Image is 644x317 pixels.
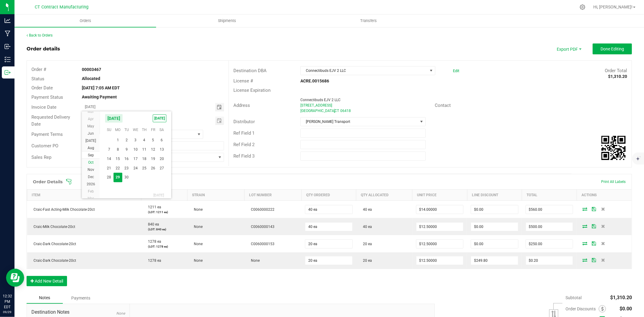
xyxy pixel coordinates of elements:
[598,207,607,211] span: Delete Order Detail
[522,190,577,201] th: Total
[467,190,522,201] th: Line Discount
[31,242,76,246] span: Craic-Dark Chocolate-20ct
[145,205,161,209] span: 1211 ea
[27,45,60,53] div: Order details
[27,292,63,304] div: Notes
[248,225,274,229] span: C0060000143
[31,258,76,263] span: Craic-Dark Chocolate-20ct
[589,258,598,262] span: Save Order Detail
[435,103,451,108] span: Contact
[140,145,149,154] td: Thursday, September 11, 2025
[416,240,463,248] input: 0
[416,223,463,231] input: 0
[416,256,463,265] input: 0
[140,164,149,173] td: Thursday, September 25, 2025
[248,207,274,212] span: C0060000222
[149,154,157,164] span: 19
[233,119,255,124] span: Distributor
[416,205,463,214] input: 0
[300,103,332,107] span: [STREET_ADDRESS]
[145,239,161,244] span: 1278 ea
[300,109,335,113] span: [GEOGRAPHIC_DATA]
[31,207,95,212] span: Craic-Fast Acting-Milk Chocolate-20ct
[116,311,125,315] span: None
[5,69,11,75] inline-svg: Outbound
[593,43,632,54] button: Done Editing
[233,88,271,93] span: License Expiration
[589,242,598,245] span: Save Order Detail
[157,145,166,154] td: Saturday, September 13, 2025
[114,136,122,145] td: Monday, September 1, 2025
[31,309,125,316] span: Destination Notes
[27,190,141,201] th: Item
[157,164,166,173] span: 27
[157,145,166,154] span: 13
[157,154,166,164] td: Saturday, September 20, 2025
[157,136,166,145] span: 6
[114,154,122,164] span: 15
[82,85,120,90] strong: [DATE] 7:05 AM EDT
[27,33,53,37] a: Back to Orders
[145,222,159,226] span: 840 ea
[233,153,255,159] span: Ref Field 3
[145,227,184,232] p: (LOT: 840 ea)
[114,164,122,173] span: 22
[305,205,352,214] input: 0
[88,131,94,136] span: Jun
[105,164,114,173] span: 21
[301,117,418,126] span: [PERSON_NAME] Transport
[5,56,11,62] inline-svg: Inventory
[149,145,157,154] td: Friday, September 12, 2025
[352,18,385,24] span: Transfers
[453,69,459,73] a: Edit
[550,43,587,54] span: Export PDF
[87,182,95,186] span: 2026
[301,66,428,75] span: Connectibuds EJV 2 LLC
[82,94,117,99] strong: Awaiting Payment
[122,164,131,173] span: 23
[153,114,166,122] span: [DATE]
[598,242,607,245] span: Delete Order Detail
[105,114,123,123] span: [DATE]
[233,78,253,84] span: License #
[149,145,157,154] span: 12
[131,136,140,145] td: Wednesday, September 3, 2025
[360,242,372,246] span: 20 ea
[601,46,624,51] span: Done Editing
[140,145,149,154] span: 11
[298,14,439,27] a: Transfers
[31,155,51,160] span: Sales Rep
[5,18,11,24] inline-svg: Analytics
[215,117,224,125] span: Toggle calendar
[471,240,518,248] input: 0
[105,154,114,164] td: Sunday, September 14, 2025
[471,256,518,265] input: 0
[131,145,140,154] span: 10
[300,78,329,83] strong: ACRE.0015686
[340,109,351,113] span: 06418
[579,4,586,10] div: Manage settings
[3,293,12,310] p: 12:32 PM EDT
[145,244,184,249] p: (LOT: 1278 ea)
[577,190,632,201] th: Actions
[31,132,63,137] span: Payment Terms
[526,256,573,265] input: 0
[248,258,260,263] span: None
[566,306,599,311] span: Order Discounts
[88,175,94,179] span: Dec
[5,43,11,50] inline-svg: Inbound
[122,136,131,145] td: Tuesday, September 2, 2025
[33,179,62,184] h1: Order Details
[140,164,149,173] span: 25
[114,145,122,154] td: Monday, September 8, 2025
[191,225,203,229] span: None
[131,154,140,164] span: 17
[85,139,96,143] span: [DATE]
[114,136,122,145] span: 1
[105,145,114,154] span: 7
[63,293,99,303] div: Payments
[526,223,573,231] input: 0
[244,190,301,201] th: Lot Number
[149,136,157,145] td: Friday, September 5, 2025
